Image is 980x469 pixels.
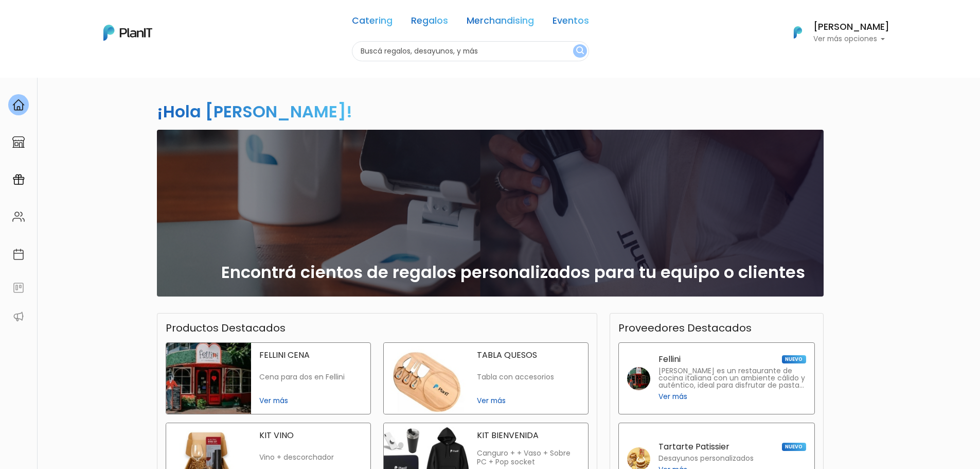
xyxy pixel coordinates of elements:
p: Ver más opciones [813,36,889,43]
p: TABLA QUESOS [477,351,580,359]
img: tabla quesos [384,343,469,414]
a: fellini cena FELLINI CENA Cena para dos en Fellini Ver más [166,342,371,414]
h2: ¡Hola [PERSON_NAME]! [157,100,352,123]
h6: [PERSON_NAME] [813,23,889,32]
p: Tartarte Patissier [658,443,729,451]
img: people-662611757002400ad9ed0e3c099ab2801c6687ba6c219adb57efc949bc21e19d.svg [12,211,25,223]
a: Regalos [411,16,448,29]
img: calendar-87d922413cdce8b2cf7b7f5f62616a5cf9e4887200fb71536465627b3292af00.svg [12,248,25,260]
h3: Proveedores Destacados [618,322,752,334]
p: Vino + descorchador [259,453,362,462]
button: PlanIt Logo [PERSON_NAME] Ver más opciones [780,19,889,46]
h2: Encontrá cientos de regalos personalizados para tu equipo o clientes [221,263,805,282]
img: search_button-432b6d5273f82d61273b3651a40e1bd1b912527efae98b1b7a1b2c0702e16a8d.svg [576,46,584,56]
span: Ver más [259,395,362,406]
img: campaigns-02234683943229c281be62815700db0a1741e53638e28bf9629b52c665b00959.svg [12,173,25,186]
img: PlanIt Logo [103,25,152,41]
span: Ver más [477,395,580,406]
p: Desayunos personalizados [658,455,754,462]
span: NUEVO [782,443,806,451]
a: Merchandising [467,16,534,29]
a: tabla quesos TABLA QUESOS Tabla con accesorios Ver más [383,342,589,414]
p: Fellini [658,355,681,363]
img: fellini cena [166,343,251,414]
img: home-e721727adea9d79c4d83392d1f703f7f8bce08238fde08b1acbfd93340b81755.svg [12,99,25,111]
p: KIT BIENVENIDA [477,431,580,440]
img: partners-52edf745621dab592f3b2c58e3bca9d71375a7ef29c3b500c9f145b62cc070d4.svg [12,310,25,323]
input: Buscá regalos, desayunos, y más [352,41,589,61]
p: KIT VINO [259,431,362,440]
a: Catering [352,16,393,29]
span: Ver más [658,391,687,402]
a: Eventos [553,16,589,29]
p: Tabla con accesorios [477,373,580,381]
img: feedback-78b5a0c8f98aac82b08bfc38622c3050aee476f2c9584af64705fc4e61158814.svg [12,282,25,294]
p: Canguro + + Vaso + Sobre PC + Pop socket [477,449,580,467]
a: Fellini NUEVO [PERSON_NAME] es un restaurante de cocina italiana con un ambiente cálido y auténti... [618,342,815,414]
p: FELLINI CENA [259,351,362,359]
img: PlanIt Logo [787,21,809,44]
span: NUEVO [782,355,806,363]
h3: Productos Destacados [166,322,286,334]
p: Cena para dos en Fellini [259,373,362,381]
img: marketplace-4ceaa7011d94191e9ded77b95e3339b90024bf715f7c57f8cf31f2d8c509eaba.svg [12,136,25,148]
img: fellini [627,367,650,390]
p: [PERSON_NAME] es un restaurante de cocina italiana con un ambiente cálido y auténtico, ideal para... [658,368,806,389]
